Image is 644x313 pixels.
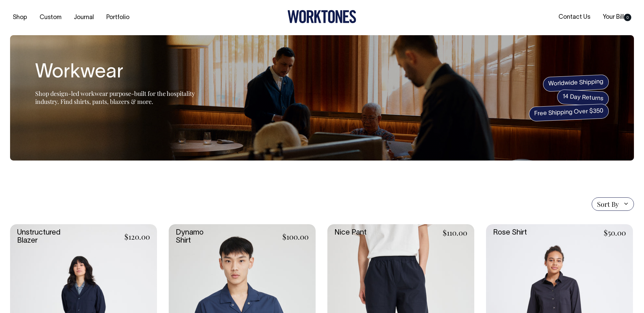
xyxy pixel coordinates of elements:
[597,200,619,208] span: Sort By
[529,104,609,122] span: Free Shipping Over $350
[35,89,195,106] span: Shop design-led workwear purpose-built for the hospitality industry. Find shirts, pants, blazers ...
[104,12,132,23] a: Portfolio
[624,14,631,21] span: 0
[10,12,30,23] a: Shop
[71,12,97,23] a: Journal
[600,12,634,23] a: Your Bill0
[543,74,609,92] span: Worldwide Shipping
[35,62,203,83] h1: Workwear
[37,12,64,23] a: Custom
[556,12,593,23] a: Contact Us
[557,89,609,107] span: 14 Day Returns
